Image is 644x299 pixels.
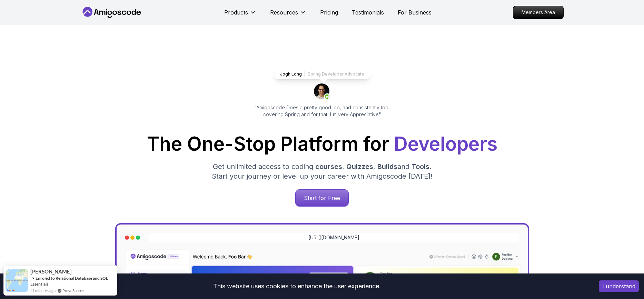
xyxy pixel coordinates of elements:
p: Jogh Long [280,71,302,77]
span: Developers [394,132,497,155]
span: Builds [377,162,397,171]
span: [PERSON_NAME] [30,269,72,275]
a: Members Area [513,6,564,19]
p: "Amigoscode Does a pretty good job, and consistently too, covering Spring and for that, I'm very ... [245,104,399,118]
a: Start for Free [295,189,349,207]
span: Quizzes [346,162,373,171]
a: Enroled to Relational Database and SQL Essentials [30,276,108,287]
a: ProveSource [62,288,84,293]
p: Spring Developer Advocate [308,71,364,77]
button: Products [224,8,256,22]
div: This website uses cookies to enhance the user experience. [5,279,588,294]
p: Members Area [513,6,563,19]
a: Testimonials [352,8,384,17]
p: Products [224,8,248,17]
button: Resources [270,8,306,22]
a: Pricing [320,8,338,17]
span: 41 minutes ago [30,288,56,293]
img: provesource social proof notification image [6,269,28,292]
span: courses [315,162,342,171]
a: For Business [398,8,432,17]
h1: The One-Stop Platform for [86,134,558,153]
p: Resources [270,8,298,17]
iframe: chat widget [601,256,644,289]
span: Tools [412,162,429,171]
button: Accept cookies [599,280,639,292]
a: [URL][DOMAIN_NAME] [308,234,359,241]
p: Start for Free [296,190,348,206]
span: -> [30,275,35,281]
p: Get unlimited access to coding , , and . Start your journey or level up your career with Amigosco... [206,162,438,181]
img: josh long [314,83,330,100]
